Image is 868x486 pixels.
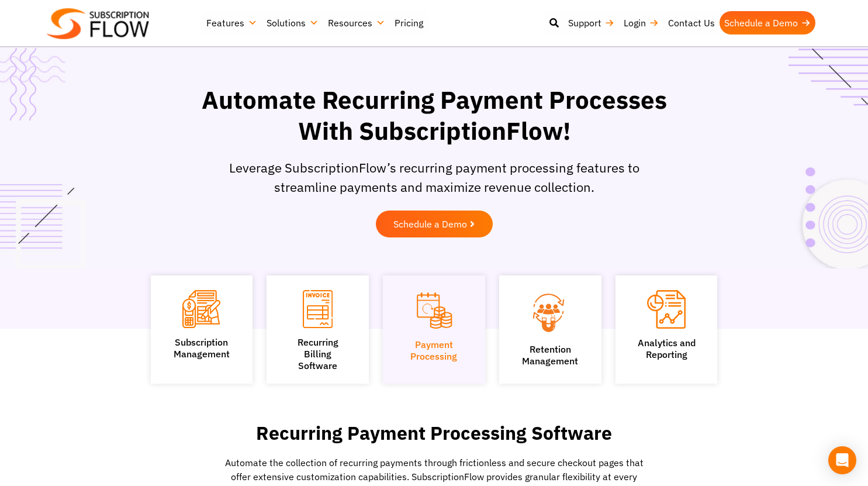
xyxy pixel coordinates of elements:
a: Contact Us [663,11,720,35]
p: Leverage SubscriptionFlow’s recurring payment processing features to streamline payments and maxi... [221,158,648,197]
img: Subscription Management icon [182,290,220,328]
a: Pricing [390,11,428,35]
a: Schedule a Demo [376,211,493,237]
a: Recurring Billing Software [298,336,338,371]
a: Resources [323,11,390,35]
img: Analytics and Reporting icon [647,290,686,329]
a: Retention Management [522,343,578,367]
a: Schedule a Demo [720,11,815,35]
img: Payment Processing icon [415,290,453,330]
img: Recurring Billing Software icon [303,290,333,328]
h1: Automate Recurring Payment Processes With SubscriptionFlow! [192,85,677,146]
span: Schedule a Demo [393,219,467,229]
a: SubscriptionManagement [174,336,230,360]
a: Support [563,11,619,35]
div: Open Intercom Messenger [828,446,856,474]
a: PaymentProcessing [410,339,457,362]
a: Solutions [262,11,323,35]
h2: Recurring Payment Processing Software [177,422,691,444]
img: Subscriptionflow [47,8,149,39]
a: Login [619,11,663,35]
img: Retention Management icon [517,290,584,335]
a: Features [202,11,262,35]
a: Analytics andReporting [638,337,696,360]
